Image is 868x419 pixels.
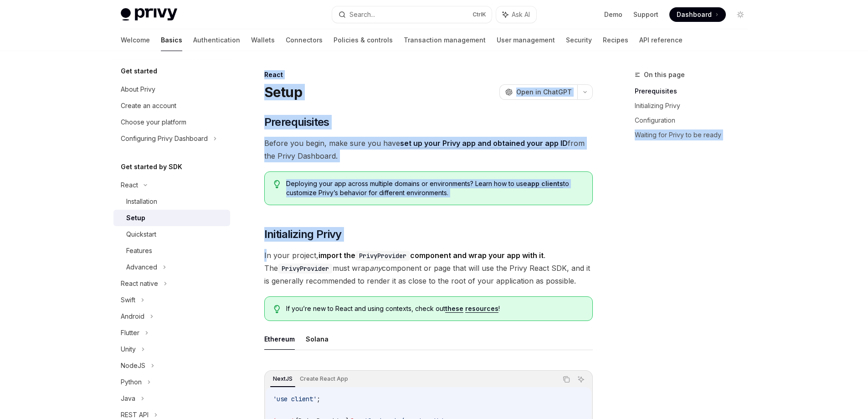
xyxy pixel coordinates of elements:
[161,29,182,51] a: Basics
[669,7,726,22] a: Dashboard
[121,8,177,21] img: light logo
[264,249,593,287] span: In your project, . The must wrap component or page that will use the Privy React SDK, and it is g...
[516,88,572,97] span: Open in ChatGPT
[126,229,156,240] div: Quickstart
[121,360,145,371] div: NodeJS
[121,377,142,388] div: Python
[193,29,240,51] a: Authentication
[332,6,492,23] button: Search...CtrlK
[121,161,182,172] h5: Get started by SDK
[317,395,320,403] span: ;
[113,114,230,130] a: Choose your platform
[473,11,486,18] span: Ctrl K
[566,29,592,51] a: Security
[251,29,275,51] a: Wallets
[121,311,144,322] div: Android
[113,193,230,210] a: Installation
[113,98,230,114] a: Create an account
[113,243,230,259] a: Features
[644,69,685,80] span: On this page
[445,305,463,313] a: these
[264,115,329,129] span: Prerequisites
[121,66,157,77] h5: Get started
[273,395,317,403] span: 'use client'
[121,327,139,338] div: Flutter
[603,29,628,51] a: Recipes
[270,373,295,384] div: NextJS
[499,84,577,100] button: Open in ChatGPT
[575,373,587,385] button: Ask AI
[306,328,329,350] button: Solana
[121,100,176,111] div: Create an account
[677,10,712,19] span: Dashboard
[527,180,563,188] a: app clients
[126,196,157,207] div: Installation
[264,328,295,350] button: Ethereum
[121,393,135,404] div: Java
[604,10,622,19] a: Demo
[278,264,333,274] code: PrivyProvider
[355,251,410,261] code: PrivyProvider
[733,7,748,22] button: Toggle dark mode
[113,210,230,226] a: Setup
[264,137,593,162] span: Before you begin, make sure you have from the Privy Dashboard.
[496,6,536,23] button: Ask AI
[113,226,230,243] a: Quickstart
[639,29,683,51] a: API reference
[121,278,158,289] div: React native
[264,227,342,242] span: Initializing Privy
[370,264,382,273] em: any
[113,81,230,98] a: About Privy
[465,305,498,313] a: resources
[121,180,138,191] div: React
[121,295,135,305] div: Swift
[635,98,755,113] a: Initializing Privy
[633,10,658,19] a: Support
[318,251,544,260] strong: import the component and wrap your app with it
[121,84,155,95] div: About Privy
[635,113,755,128] a: Configuration
[297,373,351,384] div: Create React App
[404,29,486,51] a: Transaction management
[264,70,593,79] div: React
[286,29,323,51] a: Connectors
[126,262,157,273] div: Advanced
[400,139,568,148] a: set up your Privy app and obtained your app ID
[512,10,530,19] span: Ask AI
[560,373,572,385] button: Copy the contents from the code block
[334,29,393,51] a: Policies & controls
[286,179,583,197] span: Deploying your app across multiple domains or environments? Learn how to use to customize Privy’s...
[126,212,145,223] div: Setup
[635,84,755,98] a: Prerequisites
[635,128,755,142] a: Waiting for Privy to be ready
[264,84,302,100] h1: Setup
[121,117,186,128] div: Choose your platform
[126,245,152,256] div: Features
[286,304,583,313] span: If you’re new to React and using contexts, check out !
[274,180,280,188] svg: Tip
[121,133,208,144] div: Configuring Privy Dashboard
[121,29,150,51] a: Welcome
[349,9,375,20] div: Search...
[497,29,555,51] a: User management
[274,305,280,313] svg: Tip
[121,344,136,355] div: Unity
